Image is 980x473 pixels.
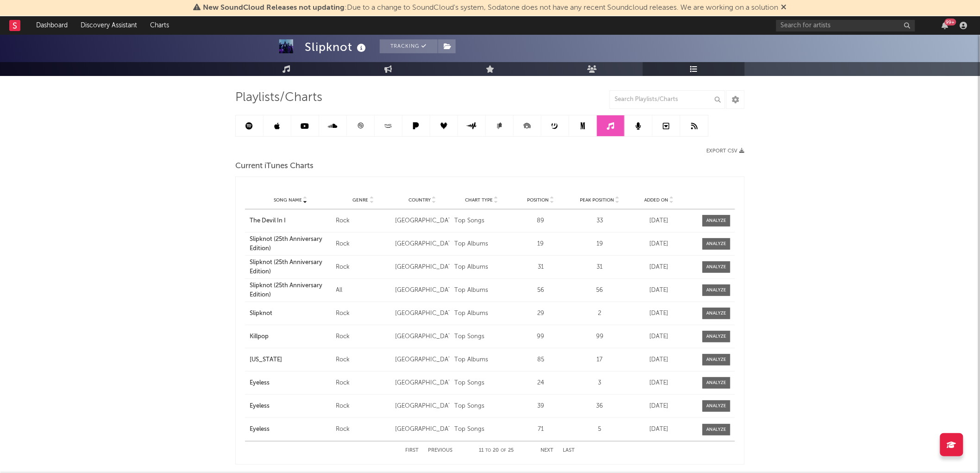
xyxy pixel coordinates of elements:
[235,92,322,103] span: Playlists/Charts
[573,263,628,272] div: 31
[395,216,450,226] div: [GEOGRAPHIC_DATA]
[454,216,509,226] div: Top Songs
[471,445,522,456] div: 11 20 25
[336,216,391,226] div: Rock
[408,197,431,203] span: Country
[336,402,391,411] div: Rock
[336,355,391,365] div: Rock
[632,263,686,272] div: [DATE]
[632,216,686,226] div: [DATE]
[395,240,450,249] div: [GEOGRAPHIC_DATA]
[514,355,568,365] div: 85
[632,309,686,318] div: [DATE]
[573,378,628,388] div: 3
[573,216,628,226] div: 33
[454,309,509,318] div: Top Albums
[540,448,553,453] button: Next
[235,161,314,172] span: Current iTunes Charts
[395,378,450,388] div: [GEOGRAPHIC_DATA]
[305,39,368,55] div: Slipknot
[514,286,568,295] div: 56
[250,332,332,341] a: Killpop
[573,355,628,365] div: 17
[203,4,779,12] span: : Due to a change to SoundCloud's system, Sodatone does not have any recent Soundcloud releases. ...
[632,240,686,249] div: [DATE]
[336,378,391,388] div: Rock
[486,448,491,453] span: to
[514,425,568,434] div: 71
[573,402,628,411] div: 36
[74,16,144,35] a: Discovery Assistant
[454,240,509,249] div: Top Albums
[336,263,391,272] div: Rock
[632,402,686,411] div: [DATE]
[203,4,345,12] span: New SoundCloud Releases not updating
[454,355,509,365] div: Top Albums
[945,19,956,25] div: 99 +
[250,235,332,253] a: Slipknot (25th Anniversary Edition)
[250,355,332,365] a: [US_STATE]
[250,425,332,434] a: Eyeless
[454,263,509,272] div: Top Albums
[336,332,391,341] div: Rock
[632,425,686,434] div: [DATE]
[514,332,568,341] div: 99
[573,425,628,434] div: 5
[573,286,628,295] div: 56
[395,263,450,272] div: [GEOGRAPHIC_DATA]
[336,425,391,434] div: Rock
[514,263,568,272] div: 31
[428,448,452,453] button: Previous
[776,20,915,32] input: Search for artists
[250,258,332,276] a: Slipknot (25th Anniversary Edition)
[395,355,450,365] div: [GEOGRAPHIC_DATA]
[352,197,368,203] span: Genre
[454,332,509,341] div: Top Songs
[144,16,176,35] a: Charts
[250,281,332,299] a: Slipknot (25th Anniversary Edition)
[454,402,509,411] div: Top Songs
[781,4,787,12] span: Dismiss
[395,425,450,434] div: [GEOGRAPHIC_DATA]
[632,355,686,365] div: [DATE]
[514,402,568,411] div: 39
[501,448,507,453] span: of
[405,448,419,453] button: First
[336,240,391,249] div: Rock
[454,286,509,295] div: Top Albums
[514,240,568,249] div: 19
[514,216,568,226] div: 89
[563,448,575,453] button: Last
[580,197,614,203] span: Peak Position
[514,309,568,318] div: 29
[395,402,450,411] div: [GEOGRAPHIC_DATA]
[609,90,725,109] input: Search Playlists/Charts
[454,378,509,388] div: Top Songs
[250,378,332,388] a: Eyeless
[514,378,568,388] div: 24
[632,286,686,295] div: [DATE]
[250,216,332,226] a: The Devil In I
[527,197,549,203] span: Position
[573,332,628,341] div: 99
[274,197,302,203] span: Song Name
[573,240,628,249] div: 19
[706,148,745,154] button: Export CSV
[336,309,391,318] div: Rock
[380,39,438,53] button: Tracking
[644,197,668,203] span: Added On
[250,402,332,411] div: Eyeless
[336,286,391,295] div: All
[632,332,686,341] div: [DATE]
[250,309,332,318] div: Slipknot
[454,425,509,434] div: Top Songs
[395,286,450,295] div: [GEOGRAPHIC_DATA]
